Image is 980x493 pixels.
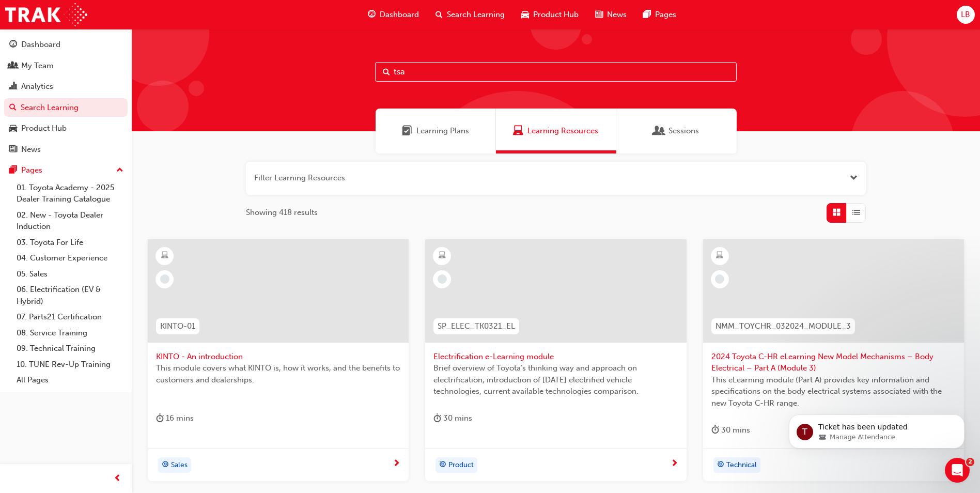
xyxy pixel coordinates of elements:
[21,39,60,51] div: Dashboard
[160,320,195,332] span: KINTO-01
[961,9,970,21] span: LB
[246,207,318,219] span: Showing 418 results
[368,8,376,21] span: guage-icon
[447,9,505,21] span: Search Learning
[668,125,699,137] span: Sessions
[439,249,446,263] span: learningResourceType_ELEARNING-icon
[21,164,42,176] div: Pages
[114,472,121,485] span: prev-icon
[116,164,123,177] span: up-icon
[773,393,980,465] iframe: Intercom notifications message
[616,109,737,153] a: SessionsSessions
[438,274,447,284] span: learningRecordVerb_NONE-icon
[156,412,194,425] div: 16 mins
[966,458,974,466] span: 2
[4,161,128,180] button: Pages
[5,3,87,26] img: Trak
[9,61,17,71] span: people-icon
[9,166,17,175] span: pages-icon
[148,239,409,481] a: KINTO-01KINTO - An introductionThis module covers what KINTO is, how it works, and the benefits t...
[433,412,441,425] span: duration-icon
[607,9,627,21] span: News
[448,459,474,471] span: Product
[156,351,400,363] span: KINTO - An introduction
[533,9,579,21] span: Product Hub
[380,9,419,21] span: Dashboard
[12,266,128,282] a: 05. Sales
[4,119,128,138] a: Product Hub
[527,125,598,137] span: Learning Resources
[21,60,54,72] div: My Team
[21,81,53,93] div: Analytics
[161,249,168,263] span: learningResourceType_ELEARNING-icon
[433,351,678,363] span: Electrification e-Learning module
[402,125,412,137] span: Learning Plans
[12,282,128,309] a: 06. Electrification (EV & Hybrid)
[9,124,17,133] span: car-icon
[435,8,443,21] span: search-icon
[711,424,719,437] span: duration-icon
[711,351,956,374] span: 2024 Toyota C-HR eLearning New Model Mechanisms – Body Electrical – Part A (Module 3)
[12,235,128,251] a: 03. Toyota For Life
[21,122,67,134] div: Product Hub
[12,250,128,266] a: 04. Customer Experience
[171,459,188,471] span: Sales
[4,56,128,75] a: My Team
[433,412,472,425] div: 30 mins
[4,33,128,161] button: DashboardMy TeamAnalyticsSearch LearningProduct HubNews
[9,145,17,155] span: news-icon
[715,274,724,284] span: learningRecordVerb_NONE-icon
[4,140,128,159] a: News
[513,4,587,25] a: car-iconProduct Hub
[635,4,685,25] a: pages-iconPages
[12,341,128,357] a: 09. Technical Training
[427,4,513,25] a: search-iconSearch Learning
[4,35,128,54] a: Dashboard
[360,4,427,25] a: guage-iconDashboard
[852,207,860,219] span: List
[850,172,858,184] button: Open the filter
[711,424,750,437] div: 30 mins
[375,62,737,82] input: Search...
[162,458,169,472] span: target-icon
[655,9,676,21] span: Pages
[726,459,757,471] span: Technical
[513,125,523,137] span: Learning Resources
[587,4,635,25] a: news-iconNews
[12,372,128,388] a: All Pages
[383,66,390,78] span: Search
[595,8,603,21] span: news-icon
[438,320,515,332] span: SP_ELEC_TK0321_EL
[716,249,723,263] span: learningResourceType_ELEARNING-icon
[9,40,17,50] span: guage-icon
[711,374,956,409] span: This eLearning module (Part A) provides key information and specifications on the body electrical...
[156,362,400,386] span: This module covers what KINTO is, how it works, and the benefits to customers and dealerships.
[12,357,128,373] a: 10. TUNE Rev-Up Training
[416,125,469,137] span: Learning Plans
[156,412,164,425] span: duration-icon
[4,77,128,96] a: Analytics
[717,458,724,472] span: target-icon
[12,207,128,235] a: 02. New - Toyota Dealer Induction
[9,82,17,91] span: chart-icon
[643,8,651,21] span: pages-icon
[671,459,678,469] span: next-icon
[12,180,128,207] a: 01. Toyota Academy - 2025 Dealer Training Catalogue
[393,459,400,469] span: next-icon
[496,109,616,153] a: Learning ResourcesLearning Resources
[833,207,841,219] span: Grid
[433,362,678,397] span: Brief overview of Toyota’s thinking way and approach on electrification, introduction of [DATE] e...
[425,239,686,481] a: SP_ELEC_TK0321_ELElectrification e-Learning moduleBrief overview of Toyota’s thinking way and app...
[21,144,41,156] div: News
[957,6,975,24] button: LB
[12,325,128,341] a: 08. Service Training
[521,8,529,21] span: car-icon
[703,239,964,481] a: NMM_TOYCHR_032024_MODULE_32024 Toyota C-HR eLearning New Model Mechanisms – Body Electrical – Par...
